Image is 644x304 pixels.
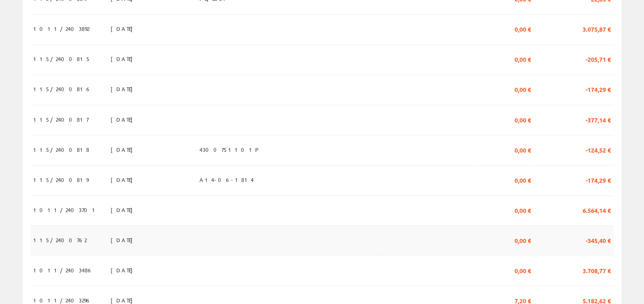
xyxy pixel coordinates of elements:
span: -174,29 € [586,82,611,95]
span: 115/2400815 [33,52,91,65]
span: 115/2400817 [33,113,88,125]
span: -345,40 € [586,233,611,246]
span: 0,00 € [515,263,531,276]
span: [DATE] [111,203,137,216]
span: [DATE] [111,233,137,246]
span: 4300751101P [199,143,260,156]
span: 0,00 € [515,143,531,156]
span: -174,29 € [586,173,611,186]
span: -124,52 € [586,143,611,156]
span: 115/2400819 [33,173,88,186]
span: 0,00 € [515,233,531,246]
span: -205,71 € [586,52,611,65]
span: 0,00 € [515,203,531,216]
span: 1011/2403701 [33,203,98,216]
span: 0,00 € [515,22,531,35]
span: -377,14 € [586,113,611,125]
span: 0,00 € [515,173,531,186]
span: [DATE] [111,22,137,35]
span: 1011/2403486 [33,263,93,276]
span: A14-06-1814 [199,173,254,186]
span: [DATE] [111,173,137,186]
span: 0,00 € [515,82,531,95]
span: [DATE] [111,263,137,276]
span: 1011/2403892 [33,22,89,35]
span: 0,00 € [515,52,531,65]
span: [DATE] [111,113,137,125]
span: 115/2400762 [33,233,87,246]
span: [DATE] [111,52,137,65]
span: [DATE] [111,143,137,156]
span: 6.564,14 € [583,203,611,216]
span: 3.075,87 € [583,22,611,35]
span: 115/2400818 [33,143,89,156]
span: 115/2400816 [33,82,91,95]
span: 3.708,77 € [583,263,611,276]
span: [DATE] [111,82,137,95]
span: 0,00 € [515,113,531,125]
